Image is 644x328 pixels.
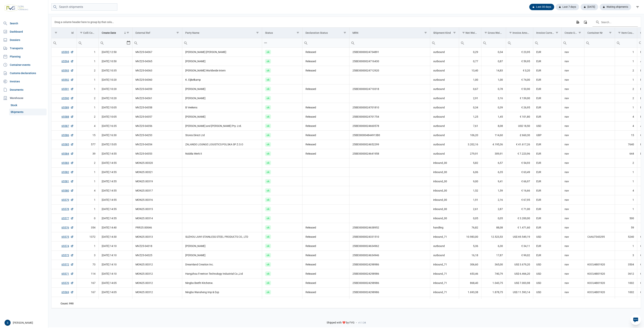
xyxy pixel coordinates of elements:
td: 7640 [615,140,637,149]
td: inbound_00 [430,177,459,186]
td: outbound [430,84,459,94]
td: Filter cell [302,38,349,48]
td: Filter cell [430,38,459,48]
td: 4.195,36 [481,140,506,149]
span: Show filter options for column 'Colli Count' [80,31,83,34]
td: 2 [77,158,99,168]
td: Released [302,103,349,112]
a: Stock [9,102,47,109]
td: 1 [77,177,99,186]
td: MVZ25-04356 [132,121,182,131]
div: Select [126,38,131,47]
td: nav [561,84,584,94]
td: Filter cell [506,38,533,48]
a: 65588 [62,115,74,119]
td: 3.202,16 [459,140,481,149]
td: outbound [430,149,459,158]
td: 2 [615,84,637,94]
td: Column Item Count [615,28,637,38]
td: Released [302,57,349,66]
span: Show filter options for column 'External Ref' [176,31,179,34]
td: Released [302,140,349,149]
td: Released [302,112,349,121]
td: Filter cell [561,38,584,48]
td: Filter cell [615,38,637,48]
span: Show filter options for column 'Create Date' [126,31,129,34]
td: 2,61 [459,205,481,214]
a: 65589 [62,106,74,109]
a: 65583 [62,161,74,165]
span: Show filter options for column 'Id' [55,31,57,34]
div: Search box [99,38,105,47]
input: Filter cell [533,38,561,47]
a: 65581 [62,179,74,183]
td: 2,87 [481,205,506,214]
td: 25BEI0000024641958 [349,149,430,158]
a: Planning [2,53,47,60]
td: MVZ25-04358 [132,103,182,112]
td: nav [561,103,584,112]
td: 2 [77,112,99,121]
td: MVZ25-04353 [132,149,182,158]
td: EUR [533,84,562,94]
td: inbound_00 [430,186,459,195]
td: EUR [533,149,562,158]
td: 1 [77,75,99,84]
td: inbound_00 [430,168,459,177]
div: filter [634,4,641,10]
td: nav [561,205,584,214]
td: MVZ25-04361 [132,94,182,103]
a: Container events [2,61,47,69]
td: Filter cell [132,38,182,48]
input: Search in the data grid [592,18,638,27]
input: Filter cell [506,38,533,47]
td: Released [302,131,349,140]
td: 0,39 [481,103,506,112]
td: Released [302,149,349,158]
td: 25BEI0000024660578 [349,121,430,131]
td: [PERSON_NAME] Worldwide intern [182,66,262,75]
td: 1 [77,48,99,57]
td: 25BE000004844913B0 [349,131,430,140]
td: 9,41 [481,177,506,186]
td: MON25.00314 [132,214,182,223]
span: Show filter options for column 'MRN' [424,31,427,34]
input: Search shipments [51,3,117,11]
td: Column Invoice Currency [533,28,562,38]
div: Search box [262,38,269,47]
td: nav [561,168,584,177]
td: [PERSON_NAME] [182,57,262,66]
td: MON25.00319 [132,177,182,186]
input: Filter cell [99,38,126,47]
td: 1 [77,168,99,177]
td: Stores Direct Ltd [182,131,262,140]
td: 0,05 [459,214,481,223]
td: 2 [615,158,637,168]
td: B Veekens [182,103,262,112]
td: 644 [615,149,637,158]
td: Filter cell [459,38,481,48]
td: 1 [615,48,637,57]
div: Search box [182,38,189,47]
td: Released [302,66,349,75]
a: Shipments [9,109,47,115]
td: Released [302,48,349,57]
td: 114,60 [481,131,506,140]
td: 4 [77,121,99,131]
a: Customs declarations [2,69,47,77]
td: 25BEI0000024710318 [349,84,430,94]
td: Column Colli Count [77,28,99,38]
span: Show filter options for column 'Status' [296,31,299,34]
td: nav [561,94,584,103]
td: EUR [533,57,562,66]
td: [PERSON_NAME] [182,112,262,121]
input: Filter cell [52,38,77,47]
td: [PERSON_NAME] and [PERSON_NAME] Pty. Ltd. [182,121,262,131]
td: Released [302,121,349,131]
td: 1 [615,195,637,205]
a: 65580 [62,189,74,192]
a: 65584 [62,152,74,156]
td: nav [561,121,584,131]
td: 279,91 [459,149,481,158]
span: Show filter options for column 'Container Nr' [609,31,612,34]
